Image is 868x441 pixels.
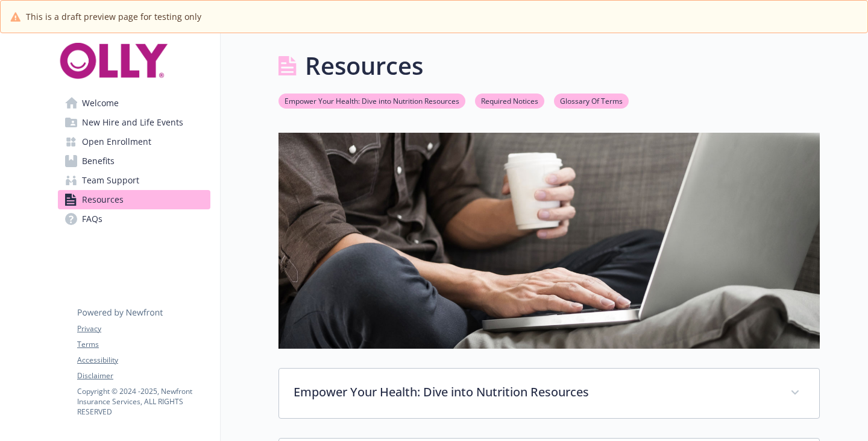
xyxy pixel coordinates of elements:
[475,95,544,106] a: Required Notices
[58,190,210,209] a: Resources
[82,171,139,190] span: Team Support
[82,209,102,229] span: FAQs
[82,151,115,171] span: Benefits
[82,113,183,132] span: New Hire and Life Events
[82,94,119,113] span: Welcome
[82,190,124,209] span: Resources
[58,209,210,229] a: FAQs
[58,171,210,190] a: Team Support
[77,355,210,366] a: Accessibility
[58,151,210,171] a: Benefits
[77,339,210,350] a: Terms
[279,369,819,418] div: Empower Your Health: Dive into Nutrition Resources
[278,95,465,106] a: Empower Your Health: Dive into Nutrition Resources
[278,133,820,349] img: resources page banner
[554,95,629,106] a: Glossary Of Terms
[82,132,151,151] span: Open Enrollment
[26,10,201,23] span: This is a draft preview page for testing only
[58,113,210,132] a: New Hire and Life Events
[294,383,776,401] p: Empower Your Health: Dive into Nutrition Resources
[58,132,210,151] a: Open Enrollment
[58,94,210,113] a: Welcome
[77,323,210,334] a: Privacy
[305,48,423,84] h1: Resources
[77,386,210,417] p: Copyright © 2024 - 2025 , Newfront Insurance Services, ALL RIGHTS RESERVED
[77,370,210,381] a: Disclaimer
